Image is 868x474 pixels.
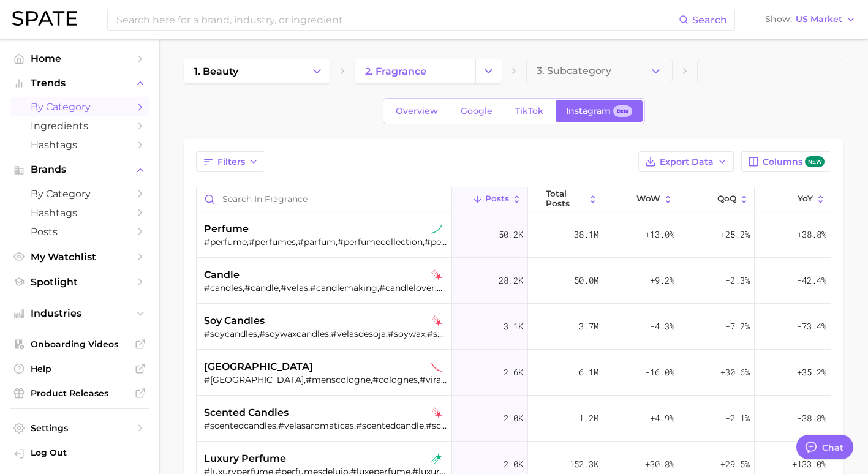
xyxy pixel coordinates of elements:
span: Columns [763,156,825,168]
img: instagram falling star [431,407,442,418]
span: YoY [798,194,813,204]
span: Brands [31,164,129,175]
span: Settings [31,423,129,434]
img: instagram rising star [431,453,442,464]
div: #perfume,#perfumes,#parfum,#perfumecollection,#perfumeaddict,#luxuryperfume,#perfumesimportados,#... [204,236,447,247]
span: Total Posts [546,189,585,208]
button: soy candlesinstagram falling star#soycandles,#soywaxcandles,#velasdesoja,#soywax,#soywaxcandle,#s... [197,304,831,350]
span: candle [204,268,240,282]
img: instagram falling star [431,269,442,280]
input: Search in fragrance [197,187,451,211]
button: candleinstagram falling star#candles,#candle,#velas,#candlemaking,#candlelover,#velasdecorativas,... [197,258,831,304]
span: 2.0k [504,457,523,472]
span: Log Out [31,447,140,458]
img: SPATE [12,11,77,26]
img: instagram sustained riser [431,224,442,235]
span: 1. beauty [194,66,238,77]
span: by Category [31,188,129,200]
a: Product Releases [10,384,149,402]
a: 1. beauty [184,59,304,83]
div: #scentedcandles,#velasaromaticas,#scentedcandle,#scentedcandlesindia,#fragrancecandle,#candlescen... [204,420,447,431]
a: My Watchlist [10,247,149,266]
a: Hashtags [10,203,149,222]
span: 2.0k [504,411,523,426]
span: 50.0m [574,273,598,288]
img: instagram falling star [431,315,442,326]
span: 38.1m [574,227,598,242]
span: +35.2% [797,365,826,380]
span: 1.2m [579,411,598,426]
button: Columnsnew [741,151,831,172]
span: Help [31,363,129,374]
span: +30.6% [720,365,750,380]
span: Google [461,106,492,116]
a: Help [10,359,149,378]
span: 6.1m [579,365,598,380]
button: YoY [755,187,831,211]
span: Overview [396,106,438,116]
span: QoQ [717,194,736,204]
button: Change Category [475,59,502,83]
button: ShowUS Market [762,12,859,28]
a: by Category [10,97,149,116]
span: +25.2% [720,227,750,242]
span: +4.9% [650,411,674,426]
a: 2. fragrance [355,59,475,83]
span: 3.1k [504,319,523,334]
div: #soycandles,#soywaxcandles,#velasdesoja,#soywax,#soywaxcandle,#soycandle,#scentedsoycandles,#pure... [204,328,447,339]
span: luxury perfume [204,451,286,466]
a: Log out. Currently logged in with e-mail adavis@interparfumsinc.com. [10,443,149,464]
a: Ingredients [10,116,149,135]
span: Onboarding Videos [31,339,129,350]
span: soy candles [204,314,265,328]
a: TikTok [505,100,554,122]
button: Change Category [304,59,330,83]
span: +38.8% [797,227,826,242]
a: Overview [385,100,448,122]
button: Industries [10,304,149,323]
img: instagram sustained decliner [431,361,442,372]
span: Show [765,16,792,23]
span: new [805,156,825,168]
span: 3.7m [579,319,598,334]
a: Hashtags [10,135,149,154]
span: scented candles [204,405,289,420]
span: Hashtags [31,139,129,151]
a: InstagramBeta [556,100,643,122]
button: Filters [196,151,265,172]
span: Export Data [660,157,714,167]
a: by Category [10,184,149,203]
button: QoQ [679,187,755,211]
span: perfume [204,222,249,236]
span: Filters [217,157,245,167]
span: by Category [31,101,129,113]
span: Product Releases [31,388,129,399]
a: Posts [10,222,149,241]
span: 2.6k [504,365,523,380]
span: +30.8% [645,457,674,472]
span: -2.1% [725,411,750,426]
span: Beta [617,106,628,116]
span: -16.0% [645,365,674,380]
span: 28.2k [499,273,523,288]
span: Home [31,53,129,64]
span: My Watchlist [31,251,129,263]
button: WoW [603,187,679,211]
span: Ingredients [31,120,129,132]
button: Trends [10,74,149,92]
a: Onboarding Videos [10,335,149,353]
span: Instagram [566,106,611,116]
span: WoW [636,194,660,204]
span: -4.3% [650,319,674,334]
span: Industries [31,308,129,319]
span: Posts [31,226,129,238]
span: 50.2k [499,227,523,242]
span: -42.4% [797,273,826,288]
span: -7.2% [725,319,750,334]
div: #candles,#candle,#velas,#candlemaking,#candlelover,#velasdecorativas,#candlelovers,#handmadecandl... [204,282,447,293]
span: +13.0% [645,227,674,242]
button: perfumeinstagram sustained riser#perfume,#perfumes,#parfum,#perfumecollection,#perfumeaddict,#lux... [197,212,831,258]
button: [GEOGRAPHIC_DATA]instagram sustained decliner#[GEOGRAPHIC_DATA],#menscologne,#colognes,#viralcolo... [197,350,831,396]
span: 3. Subcategory [537,66,611,77]
button: Brands [10,160,149,179]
